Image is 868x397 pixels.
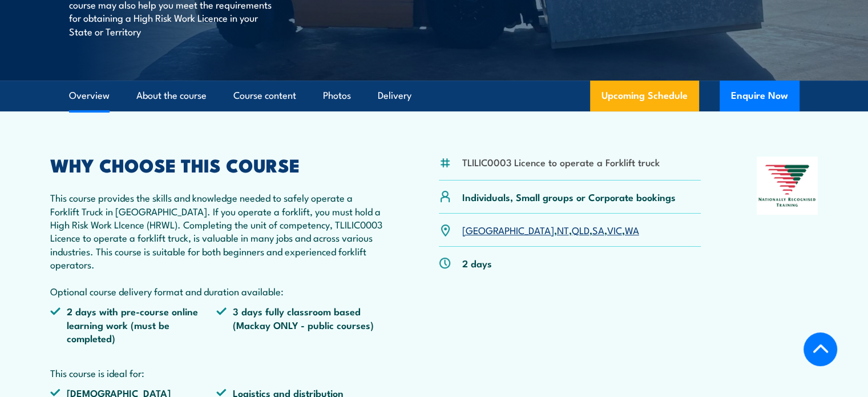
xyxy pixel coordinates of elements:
[69,81,110,111] a: Overview
[720,81,800,111] button: Enquire Now
[572,223,590,236] a: QLD
[462,223,554,236] a: [GEOGRAPHIC_DATA]
[233,81,296,111] a: Course content
[607,223,622,236] a: VIC
[462,223,639,236] p: , , , , ,
[50,366,383,379] p: This course is ideal for:
[757,157,818,215] img: Nationally Recognised Training logo.
[216,304,383,344] li: 3 days fully classroom based (Mackay ONLY - public courses)
[378,81,411,111] a: Delivery
[625,223,639,236] a: WA
[50,191,383,298] p: This course provides the skills and knowledge needed to safely operate a Forklift Truck in [GEOGR...
[592,223,604,236] a: SA
[557,223,569,236] a: NT
[50,157,383,173] h2: WHY CHOOSE THIS COURSE
[323,81,351,111] a: Photos
[462,155,660,169] li: TLILIC0003 Licence to operate a Forklift truck
[462,256,492,270] p: 2 days
[50,304,217,344] li: 2 days with pre-course online learning work (must be completed)
[590,81,699,111] a: Upcoming Schedule
[136,81,207,111] a: About the course
[462,190,676,203] p: Individuals, Small groups or Corporate bookings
